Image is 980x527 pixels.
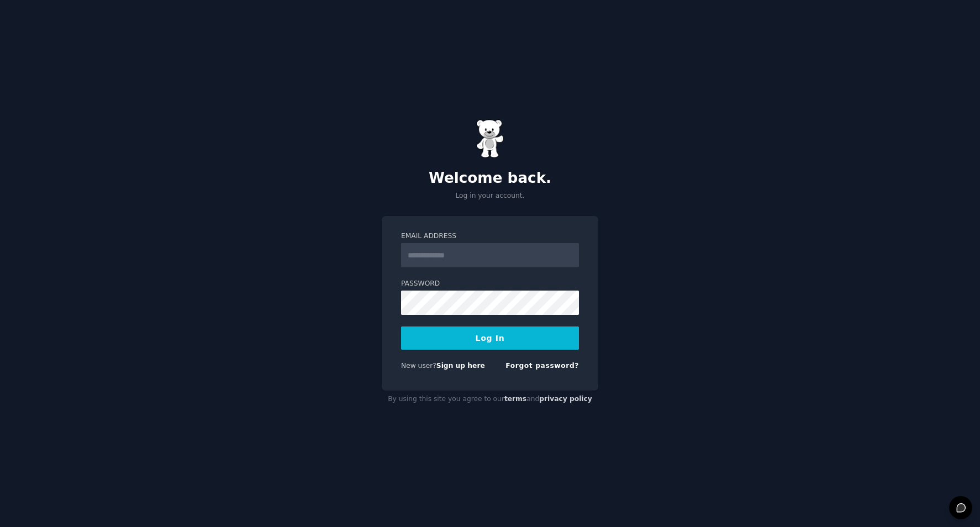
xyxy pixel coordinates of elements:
a: terms [504,395,526,403]
a: privacy policy [539,395,592,403]
span: New user? [401,362,436,370]
button: Log In [401,326,579,350]
a: Sign up here [436,362,485,370]
label: Password [401,279,579,289]
p: Log in your account. [382,191,598,201]
a: Forgot password? [505,362,579,370]
h2: Welcome back. [382,170,598,187]
label: Email Address [401,231,579,241]
div: By using this site you agree to our and [382,391,598,408]
img: Gummy Bear [476,119,504,158]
